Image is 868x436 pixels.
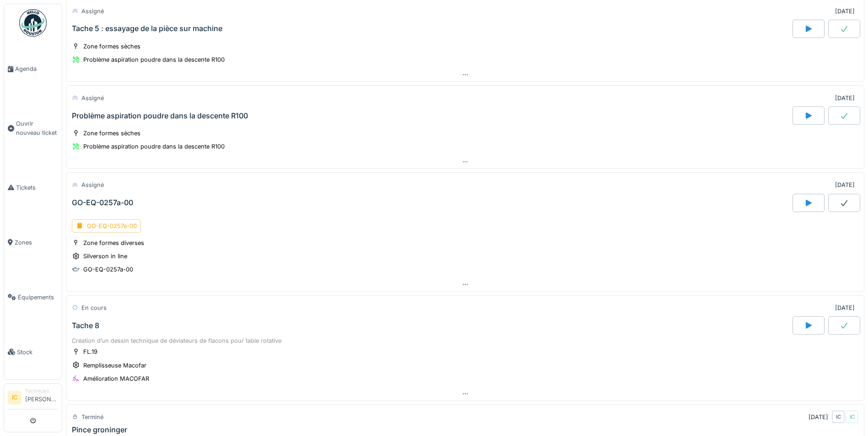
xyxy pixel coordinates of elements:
[809,413,828,421] div: [DATE]
[81,413,103,421] div: Terminé
[16,183,58,192] span: Tickets
[83,142,225,151] div: Problème aspiration poudre dans la descente R100
[835,303,855,312] div: [DATE]
[81,7,104,16] div: Assigné
[72,198,133,207] div: GO-EQ-0257a-00
[81,303,107,312] div: En cours
[81,94,104,102] div: Assigné
[835,94,855,102] div: [DATE]
[72,336,858,345] div: Création d’un dessin technique de déviateurs de flacons pour table rotative
[4,160,62,215] a: Tickets
[4,42,62,96] a: Agenda
[4,215,62,270] a: Zones
[4,324,62,379] a: Stock
[83,374,149,383] div: Amélioration MACOFAR
[17,348,58,356] span: Stock
[4,96,62,160] a: Ouvrir nouveau ticket
[83,55,225,64] div: Problème aspiration poudre dans la descente R100
[25,388,58,407] li: [PERSON_NAME]
[832,410,845,423] div: IC
[83,361,146,370] div: Remplisseuse Macofar
[835,7,855,16] div: [DATE]
[83,347,97,356] div: FL.19
[83,129,140,138] div: Zone formes sèches
[15,64,58,73] span: Agenda
[72,425,127,434] div: Pince groninger
[15,238,58,247] span: Zones
[4,270,62,324] a: Équipements
[72,219,141,233] div: GO-EQ-0257a-00
[8,388,58,409] a: IC Technicien[PERSON_NAME]
[83,265,133,274] div: GO-EQ-0257a-00
[25,388,58,394] div: Technicien
[846,410,858,423] div: IC
[81,181,104,189] div: Assigné
[18,293,58,302] span: Équipements
[83,252,127,261] div: Silverson in line
[72,321,99,330] div: Tache 8
[83,239,144,247] div: Zone formes diverses
[8,391,22,404] li: IC
[83,42,140,51] div: Zone formes sèches
[16,119,58,137] span: Ouvrir nouveau ticket
[19,9,47,37] img: Badge_color-CXgf-gQk.svg
[835,181,855,189] div: [DATE]
[72,24,222,33] div: Tache 5 : essayage de la pièce sur machine
[72,112,248,120] div: Problème aspiration poudre dans la descente R100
